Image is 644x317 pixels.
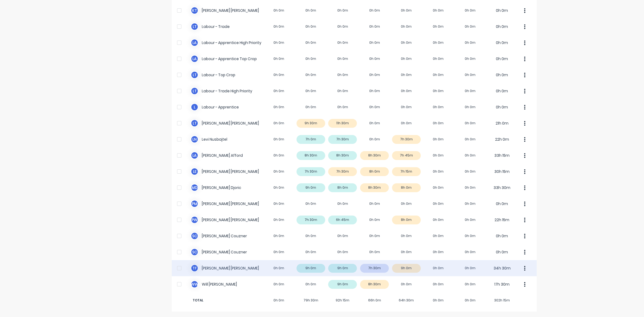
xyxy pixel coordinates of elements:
span: 66h 0m [358,298,390,303]
span: 92h 15m [327,298,359,303]
span: 302h 15m [486,298,518,303]
span: 0h 0m [422,298,454,303]
span: 64h 30m [390,298,422,303]
span: 0h 0m [454,298,486,303]
span: TOTAL [191,298,263,303]
span: 0h 0m [263,298,295,303]
span: 79h 30m [295,298,327,303]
